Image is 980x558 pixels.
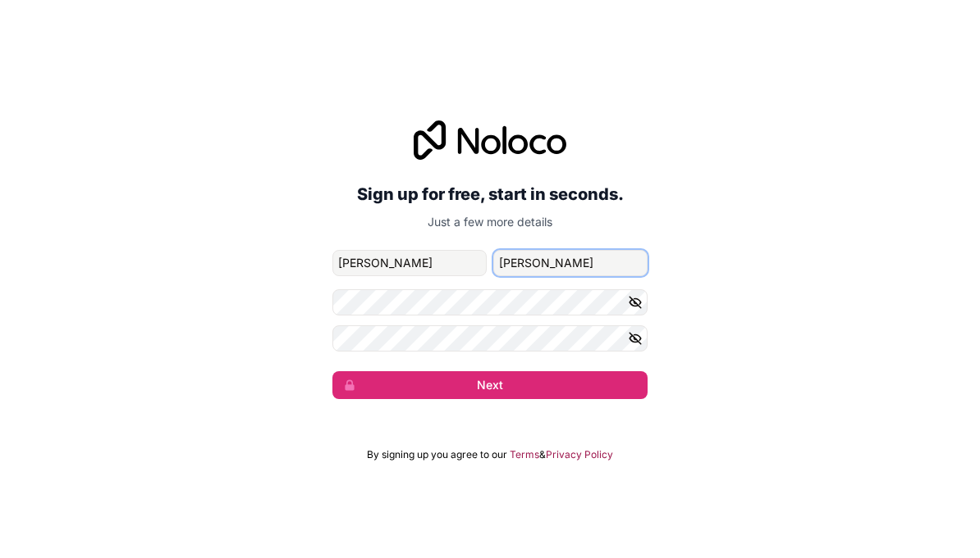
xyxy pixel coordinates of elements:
[332,371,648,399] button: Next
[546,448,613,461] a: Privacy Policy
[332,179,648,209] h2: Sign up for free, start in seconds.
[332,250,487,276] input: given-name
[332,289,648,315] input: Password
[539,448,546,461] span: &
[510,448,539,461] a: Terms
[493,250,648,276] input: family-name
[332,325,648,352] input: Confirm password
[332,214,648,230] p: Just a few more details
[367,448,507,461] span: By signing up you agree to our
